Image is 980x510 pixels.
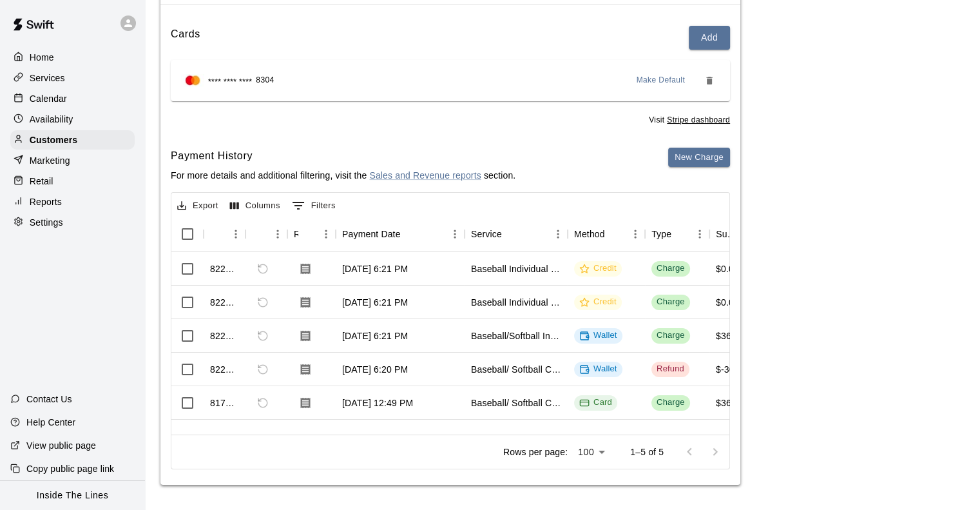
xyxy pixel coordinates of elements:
p: Reports [30,195,62,208]
div: Refund [245,216,287,252]
button: Sort [298,225,316,243]
button: Download Receipt [294,257,317,280]
button: Menu [626,224,645,244]
h6: Cards [171,26,200,50]
div: Availability [10,110,135,129]
button: Sort [401,225,419,243]
span: Make Default [637,74,686,87]
span: Cannot refund a payment with type REFUND [252,358,274,380]
div: Wallet [579,329,617,342]
span: Refund payment [252,291,274,313]
div: Service [465,216,568,252]
button: Menu [226,224,245,244]
p: View public page [26,439,96,452]
div: Sep 17, 2025, 6:21 PM [342,329,408,342]
p: Services [30,72,65,84]
button: Menu [690,224,709,244]
button: Menu [316,224,336,244]
div: $360.00 [716,329,749,342]
div: Baseball Individual PITCHING - 30 minutes [471,262,561,275]
div: Charge [657,329,685,342]
p: 1–5 of 5 [630,446,664,458]
a: Home [10,48,135,67]
div: $0.00 [716,296,739,309]
a: Settings [10,213,135,232]
p: Contact Us [26,393,72,406]
div: Baseball/ Softball CLASSES - 12 Pack (12 Credits) [471,363,561,376]
div: Receipt [287,216,336,252]
button: Sort [502,225,520,243]
div: Type [645,216,709,252]
button: Export [174,196,222,216]
button: Download Receipt [294,291,317,314]
button: Menu [445,224,465,244]
div: $-360.00 [716,363,752,376]
div: Charge [657,296,685,308]
div: Credit [579,262,617,275]
button: Sort [671,225,689,243]
a: Services [10,68,135,88]
a: Sales and Revenue reports [369,170,481,181]
div: 822465 [210,363,239,376]
h6: Payment History [171,148,515,164]
p: Marketing [30,154,70,167]
button: Remove [699,70,720,91]
button: Add [689,26,730,50]
button: Menu [548,224,568,244]
p: Calendar [30,92,67,105]
button: Sort [252,225,270,243]
div: Wallet [579,363,617,375]
div: Sep 17, 2025, 6:20 PM [342,363,408,376]
span: Visit [649,114,730,127]
a: Customers [10,130,135,150]
p: Retail [30,175,53,188]
button: Sort [605,225,623,243]
p: Rows per page: [503,446,568,458]
div: Sep 17, 2025, 6:21 PM [342,262,408,275]
p: Availability [30,113,73,126]
p: For more details and additional filtering, visit the section. [171,169,515,182]
div: $360.00 [716,397,749,409]
div: 817254 [210,397,239,409]
button: Download Receipt [294,324,317,348]
span: 8304 [256,74,274,87]
img: Credit card brand logo [181,74,204,87]
a: Marketing [10,151,135,170]
button: Show filters [289,195,339,216]
div: Type [651,216,671,252]
div: Sep 15, 2025, 12:49 PM [342,397,413,409]
div: $0.00 [716,262,739,275]
div: 822467 [210,296,239,309]
div: Method [574,216,605,252]
button: Menu [268,224,287,244]
div: Card [579,397,612,409]
div: Credit [579,296,617,308]
button: Select columns [227,196,283,216]
a: Calendar [10,89,135,108]
div: Charge [657,262,685,275]
a: Reports [10,192,135,211]
div: Baseball/Softball Individual LESSONS - 8 Pack (8 Credits) [471,329,561,342]
div: Subtotal [716,216,736,252]
div: Payment Date [336,216,465,252]
div: 822468 [210,262,239,275]
div: Sep 17, 2025, 6:21 PM [342,296,408,309]
a: Stripe dashboard [667,115,730,124]
div: Id [204,216,245,252]
div: Payment Date [342,216,401,252]
div: Baseball/ Softball CLASSES - 12 Pack (12 Credits) [471,397,561,409]
span: This payment has already been refunded. The refund has ID 822465 [252,392,274,414]
div: Receipt [294,216,298,252]
span: Refund payment [252,325,274,347]
p: Copy public page link [26,462,114,475]
div: Charge [657,397,685,409]
a: Retail [10,172,135,191]
p: Inside The Lines [37,489,108,502]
